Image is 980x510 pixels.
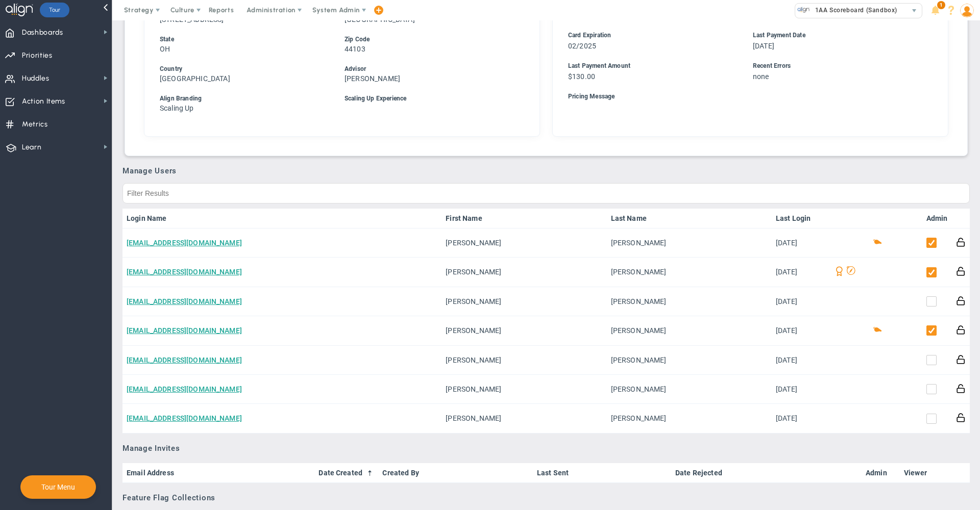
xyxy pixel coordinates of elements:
img: 33626.Company.photo [797,4,810,16]
span: 1 [937,1,945,9]
td: [PERSON_NAME] [442,287,606,316]
a: Admin [866,469,896,477]
span: OH [160,45,170,53]
td: [PERSON_NAME] [607,346,772,375]
input: Filter Results [122,183,970,203]
button: Reset Password [956,266,966,276]
div: Country [160,64,326,74]
span: System Admin [312,6,360,14]
div: Zip Code [345,35,510,44]
a: [EMAIL_ADDRESS][DOMAIN_NAME] [127,414,242,422]
span: [DATE] [753,42,774,50]
span: Learn [22,137,41,158]
span: select [907,4,922,18]
a: Admin [926,214,948,222]
h3: Manage Invites [122,444,970,453]
a: Last Sent [537,469,667,477]
td: [DATE] [772,404,828,433]
a: [EMAIL_ADDRESS][DOMAIN_NAME] [127,326,242,335]
td: [PERSON_NAME] [607,228,772,258]
h3: Manage Users [122,166,970,175]
button: Coach [873,237,883,246]
span: $130.00 [568,72,595,81]
td: [DATE] [772,228,828,258]
td: [PERSON_NAME] [607,404,772,433]
span: Align Champion [832,266,844,278]
span: Metrics [22,114,48,135]
a: Date Created [318,469,374,477]
div: Last Payment Amount [568,61,734,71]
button: Reset Password [956,295,966,306]
div: Align Branding [160,94,326,104]
div: Recent Errors [753,61,919,71]
span: Action Items [22,91,65,112]
a: Login Name [127,214,437,222]
span: [PERSON_NAME] [345,74,400,83]
span: Scaling Up [160,104,194,112]
span: none [753,72,769,81]
td: [DATE] [772,287,828,316]
a: Last Login [776,214,824,222]
button: Reset Password [956,383,966,394]
td: [PERSON_NAME] [607,287,772,316]
a: Viewer [904,469,947,477]
a: [EMAIL_ADDRESS][DOMAIN_NAME] [127,268,242,276]
button: Coach [873,324,883,334]
span: 02/2025 [568,42,596,50]
div: State [160,35,326,44]
a: First Name [446,214,602,222]
a: Date Rejected [675,469,857,477]
td: [DATE] [772,346,828,375]
a: [EMAIL_ADDRESS][DOMAIN_NAME] [127,297,242,305]
td: [PERSON_NAME] [607,258,772,287]
td: [PERSON_NAME] [442,346,606,375]
button: Reset Password [956,324,966,335]
a: Created By [382,469,528,477]
span: Huddles [22,68,50,89]
td: [PERSON_NAME] [442,375,606,404]
td: [DATE] [772,316,828,345]
div: Scaling Up Experience [345,94,510,104]
span: Administration [247,6,295,14]
td: [PERSON_NAME] [442,228,606,258]
td: [PERSON_NAME] [442,404,606,433]
div: Advisor [345,64,510,74]
a: [EMAIL_ADDRESS][DOMAIN_NAME] [127,385,242,393]
span: Strategy [124,6,154,14]
td: [PERSON_NAME] [607,375,772,404]
button: Reset Password [956,237,966,247]
h3: Feature Flag Collections [122,493,970,502]
span: 1AA Scoreboard (Sandbox) [810,4,897,17]
span: 44103 [345,45,365,53]
button: Reset Password [956,412,966,423]
td: [PERSON_NAME] [442,316,606,345]
div: Pricing Message [568,92,919,101]
a: Email Address [127,469,310,477]
span: Culture [170,6,194,14]
span: [GEOGRAPHIC_DATA] [160,74,230,83]
a: Last Name [611,214,768,222]
span: Priorities [22,45,53,66]
a: [EMAIL_ADDRESS][DOMAIN_NAME] [127,239,242,247]
div: Last Payment Date [753,31,919,40]
button: Tour Menu [38,482,78,492]
a: [EMAIL_ADDRESS][DOMAIN_NAME] [127,356,242,364]
td: [DATE] [772,375,828,404]
div: Card Expiration [568,31,734,40]
span: Dashboards [22,22,63,43]
td: [PERSON_NAME] [607,316,772,345]
button: Reset Password [956,354,966,365]
td: [PERSON_NAME] [442,258,606,287]
img: 48978.Person.photo [960,4,974,17]
span: Decision Maker [844,266,855,278]
td: [DATE] [772,258,828,287]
